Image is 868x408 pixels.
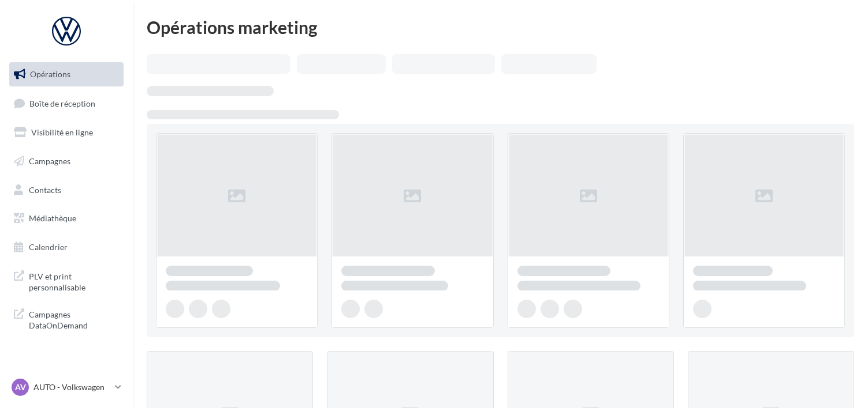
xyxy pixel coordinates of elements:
a: Campagnes DataOnDemand [7,302,126,336]
span: Campagnes DataOnDemand [29,307,119,331]
span: Médiathèque [29,213,76,223]
span: Campagnes [29,156,70,166]
span: Visibilité en ligne [31,127,93,137]
span: Opérations [30,69,70,79]
a: Calendrier [7,235,126,259]
span: Contacts [29,184,61,194]
span: AV [15,381,26,393]
a: Opérations [7,62,126,86]
a: Campagnes [7,149,126,173]
p: AUTO - Volkswagen [33,381,110,393]
span: Boîte de réception [29,98,95,108]
span: Calendrier [29,242,68,252]
a: Visibilité en ligne [7,120,126,145]
a: AV AUTO - Volkswagen [9,376,124,398]
a: Médiathèque [7,206,126,231]
a: Contacts [7,178,126,202]
a: PLV et print personnalisable [7,264,126,298]
a: Boîte de réception [7,91,126,116]
div: Opérations marketing [147,18,854,36]
span: PLV et print personnalisable [29,269,119,293]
